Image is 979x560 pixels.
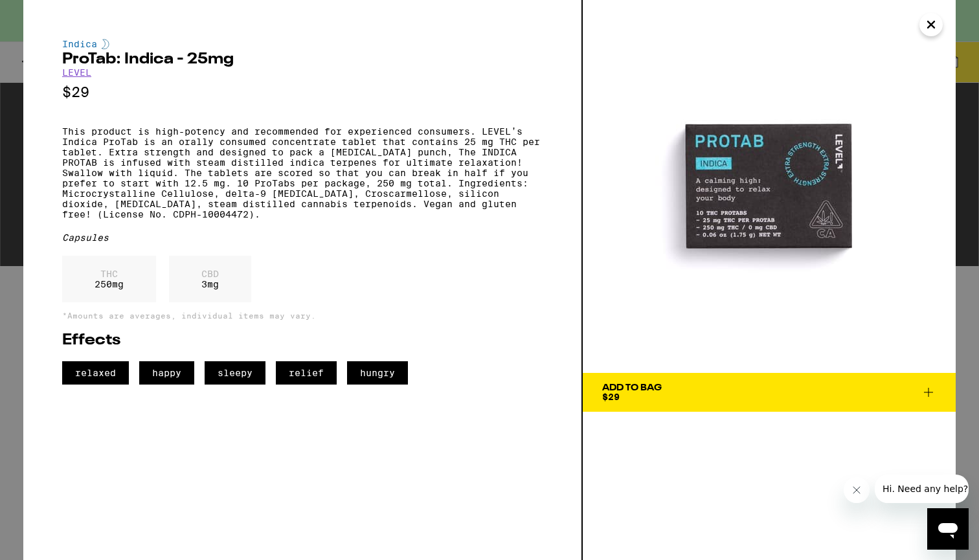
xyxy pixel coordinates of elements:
img: indicaColor.svg [102,39,109,49]
span: relief [276,361,337,385]
p: THC [95,269,124,279]
span: $29 [602,392,620,402]
p: This product is high-potency and recommended for experienced consumers. LEVEL’s Indica ProTab is ... [62,126,543,219]
iframe: Close message [844,477,870,503]
div: Add To Bag [602,383,662,392]
h2: ProTab: Indica - 25mg [62,52,543,67]
h2: Effects [62,333,543,348]
p: CBD [201,269,219,279]
span: happy [139,361,194,385]
iframe: Button to launch messaging window [927,508,969,550]
a: LEVEL [62,67,91,78]
div: Capsules [62,232,543,243]
div: Indica [62,39,543,49]
iframe: Message from company [875,475,969,503]
span: hungry [347,361,408,385]
p: $29 [62,84,543,100]
div: 250 mg [62,256,156,302]
span: relaxed [62,361,129,385]
button: Add To Bag$29 [583,373,956,412]
div: 3 mg [169,256,251,302]
p: *Amounts are averages, individual items may vary. [62,311,543,320]
button: Close [919,13,943,36]
span: sleepy [205,361,265,385]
